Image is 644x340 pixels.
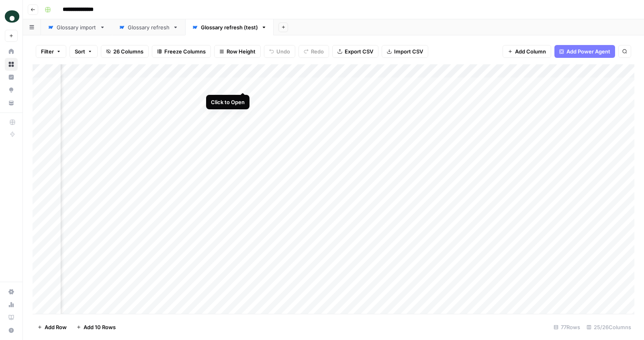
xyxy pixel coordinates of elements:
button: Workspace: Oyster [5,6,18,27]
a: Opportunities [5,84,18,96]
span: Redo [311,47,324,55]
img: Oyster Logo [5,9,19,24]
a: Glossary refresh (test) [185,19,274,35]
span: 26 Columns [113,47,143,55]
span: Add Column [515,47,546,55]
button: Freeze Columns [152,45,211,58]
button: Add Row [33,321,72,334]
a: Browse [5,58,18,71]
button: Filter [36,45,66,58]
button: Sort [70,45,98,58]
span: Freeze Columns [164,47,206,55]
a: Glossary import [41,19,112,35]
a: Home [5,45,18,58]
div: Click to Open [211,98,245,106]
button: Help + Support [5,324,18,337]
span: Add Row [45,323,67,331]
button: Add Column [503,45,551,58]
button: Undo [264,45,295,58]
div: Glossary refresh [128,23,170,31]
a: Glossary refresh [112,19,185,35]
span: Import CSV [394,47,423,55]
span: Add 10 Rows [84,323,116,331]
span: Undo [276,47,290,55]
span: Sort [75,47,85,55]
a: Usage [5,298,18,311]
a: Your Data [5,96,18,109]
button: Row Height [214,45,261,58]
button: Add 10 Rows [72,321,121,334]
button: Import CSV [382,45,428,58]
span: Export CSV [345,47,373,55]
a: Insights [5,71,18,84]
div: 25/26 Columns [583,321,634,334]
div: Glossary import [57,23,96,31]
button: Redo [298,45,329,58]
button: 26 Columns [101,45,149,58]
div: 77 Rows [550,321,583,334]
button: Add Power Agent [554,45,615,58]
span: Add Power Agent [566,47,610,55]
div: Glossary refresh (test) [201,23,258,31]
button: Export CSV [332,45,378,58]
span: Row Height [227,47,256,55]
a: Settings [5,285,18,298]
a: Learning Hub [5,311,18,324]
span: Filter [41,47,54,55]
